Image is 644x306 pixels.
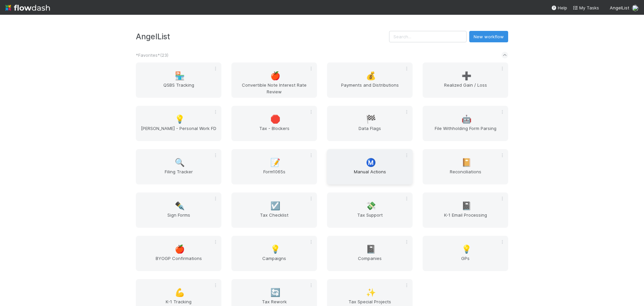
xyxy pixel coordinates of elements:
[139,212,219,225] span: Sign Forms
[327,62,413,98] a: 💰Payments and Distributions
[366,245,376,254] span: 📓
[366,288,376,297] span: ✨
[425,255,505,268] span: GPs
[462,202,472,210] span: 📓
[231,149,317,184] a: 📝Form1065s
[231,106,317,141] a: 🛑Tax - Blockers
[136,149,221,184] a: 🔍Filing Tracker
[175,72,185,80] span: 🏪
[175,202,185,210] span: ✒️
[139,125,219,138] span: [PERSON_NAME] - Personal Work FD
[270,115,280,124] span: 🛑
[136,192,221,228] a: ✒️Sign Forms
[136,106,221,141] a: 💡[PERSON_NAME] - Personal Work FD
[270,158,280,167] span: 📝
[136,32,389,41] h3: AngelList
[270,288,280,297] span: 🔄
[136,236,221,271] a: 🍎BYOGP Confirmations
[330,168,410,182] span: Manual Actions
[573,5,599,10] span: My Tasks
[175,288,185,297] span: 💪
[632,5,639,11] img: avatar_37569647-1c78-4889-accf-88c08d42a236.png
[139,255,219,268] span: BYOGP Confirmations
[231,62,317,98] a: 🍎Convertible Note Interest Rate Review
[175,158,185,167] span: 🔍
[327,106,413,141] a: 🏁Data Flags
[234,82,314,95] span: Convertible Note Interest Rate Review
[231,236,317,271] a: 💡Campaigns
[389,31,467,42] input: Search...
[327,236,413,271] a: 📓Companies
[425,212,505,225] span: K-1 Email Processing
[423,236,508,271] a: 💡GPs
[330,125,410,138] span: Data Flags
[136,62,221,98] a: 🏪QSBS Tracking
[425,125,505,138] span: File Withholding Form Parsing
[327,149,413,184] a: Ⓜ️Manual Actions
[366,72,376,80] span: 💰
[5,2,50,13] img: logo-inverted-e16ddd16eac7371096b0.svg
[610,5,629,10] span: AngelList
[139,168,219,182] span: Filing Tracker
[234,255,314,268] span: Campaigns
[462,245,472,254] span: 💡
[551,4,567,11] div: Help
[423,149,508,184] a: 📔Reconciliations
[270,202,280,210] span: ☑️
[423,106,508,141] a: 🤖File Withholding Form Parsing
[175,245,185,254] span: 🍎
[423,62,508,98] a: ➕Realized Gain / Loss
[366,202,376,210] span: 💸
[136,52,168,58] span: *Favorites* ( 23 )
[270,245,280,254] span: 💡
[425,82,505,95] span: Realized Gain / Loss
[139,82,219,95] span: QSBS Tracking
[175,115,185,124] span: 💡
[327,192,413,228] a: 💸Tax Support
[231,192,317,228] a: ☑️Tax Checklist
[234,125,314,138] span: Tax - Blockers
[462,115,472,124] span: 🤖
[462,72,472,80] span: ➕
[425,168,505,182] span: Reconciliations
[573,4,599,11] a: My Tasks
[270,72,280,80] span: 🍎
[462,158,472,167] span: 📔
[330,212,410,225] span: Tax Support
[366,115,376,124] span: 🏁
[234,168,314,182] span: Form1065s
[330,255,410,268] span: Companies
[330,82,410,95] span: Payments and Distributions
[234,212,314,225] span: Tax Checklist
[423,192,508,228] a: 📓K-1 Email Processing
[366,158,376,167] span: Ⓜ️
[469,31,508,42] button: New workflow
